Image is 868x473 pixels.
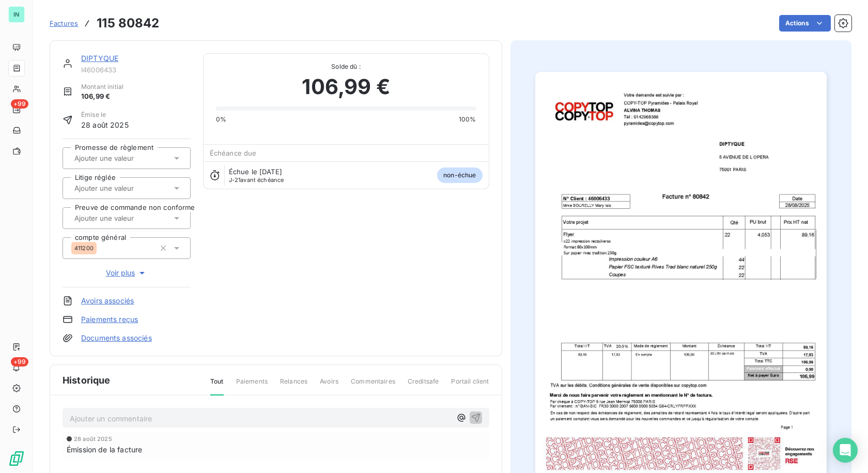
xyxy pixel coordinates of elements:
[408,377,439,394] span: Creditsafe
[106,268,147,278] span: Voir plus
[302,71,390,102] span: 106,99 €
[451,377,489,394] span: Portail client
[210,149,257,157] span: Échéance due
[63,373,111,387] span: Historique
[210,377,224,395] span: Tout
[67,444,142,455] span: Émission de la facture
[11,357,28,367] span: +99
[459,115,476,124] span: 100%
[74,436,112,442] span: 28 août 2025
[320,377,338,394] span: Avoirs
[81,66,191,74] span: I46006433
[779,15,831,32] button: Actions
[97,14,159,33] h3: 115 80842
[229,167,282,176] span: Échue le [DATE]
[73,184,177,193] input: Ajouter une valeur
[50,18,78,28] a: Factures
[351,377,395,394] span: Commentaires
[8,6,25,23] div: IN
[81,82,123,91] span: Montant initial
[73,154,177,163] input: Ajouter une valeur
[81,333,152,343] a: Documents associés
[833,438,858,463] div: Open Intercom Messenger
[81,119,129,130] span: 28 août 2025
[216,62,476,71] span: Solde dû :
[280,377,307,394] span: Relances
[81,54,118,63] a: DIPTYQUE
[81,110,129,119] span: Émise le
[81,314,138,325] a: Paiements reçus
[74,245,94,251] span: 411200
[50,19,78,27] span: Factures
[81,91,123,102] span: 106,99 €
[229,177,284,183] span: avant échéance
[11,99,28,109] span: +99
[216,115,226,124] span: 0%
[73,213,177,223] input: Ajouter une valeur
[63,267,191,279] button: Voir plus
[81,296,134,306] a: Avoirs associés
[236,377,268,394] span: Paiements
[437,167,482,183] span: non-échue
[229,176,241,184] span: J-21
[8,450,25,467] img: Logo LeanPay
